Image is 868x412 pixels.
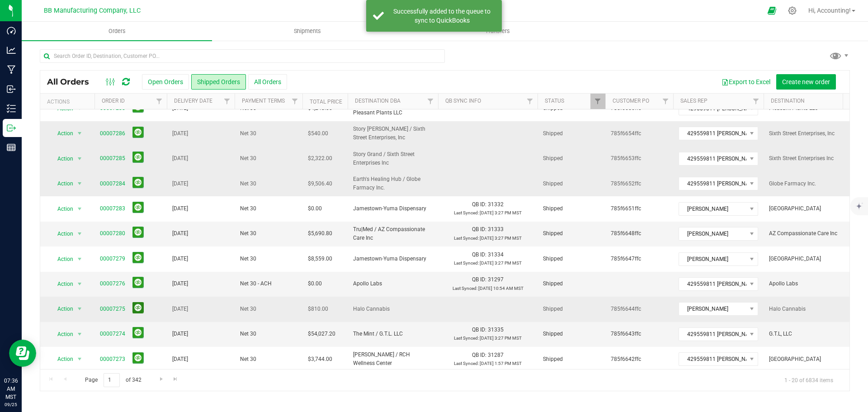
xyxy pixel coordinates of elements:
span: Halo Cannabis [769,305,849,313]
a: QB Sync Info [445,98,481,104]
span: Last Synced: [454,210,479,215]
span: select [74,253,85,265]
span: [DATE] 3:27 PM MST [480,236,522,241]
span: Hi, Accounting! [808,7,851,14]
span: Net 30 [240,305,297,313]
span: Action [49,253,74,265]
span: [DATE] [172,279,188,288]
span: [DATE] 10:54 AM MST [478,286,524,291]
span: Shipped [543,255,600,263]
span: Create new order [782,78,830,85]
span: $5,690.80 [308,229,332,238]
span: Apollo Labs [353,279,433,288]
span: Net 30 [240,204,297,213]
span: Open Ecommerce Menu [762,2,782,19]
span: Shipped [543,279,600,288]
a: Filter [658,94,673,109]
span: Action [49,278,74,290]
span: select [74,177,85,190]
span: QB ID: [472,201,486,208]
span: [DATE] [172,229,188,238]
a: Payment Terms [242,98,285,104]
inline-svg: Reports [7,143,16,152]
a: Delivery Date [174,98,212,104]
span: 785f6653ffc [611,154,668,163]
span: Tru|Med / AZ Compassionate Care Inc [353,225,433,242]
span: Shipped [543,229,600,238]
div: Manage settings [787,6,798,15]
span: $540.00 [308,129,328,138]
span: select [74,203,85,215]
span: QB ID: [472,226,486,232]
span: Net 30 [240,154,297,163]
a: 00007275 [100,305,125,313]
inline-svg: Dashboard [7,26,16,35]
span: Shipped [543,180,600,188]
a: Filter [220,94,235,109]
span: Net 30 [240,330,297,338]
span: [DATE] [172,355,188,364]
a: Filter [152,94,167,109]
a: Sales Rep [680,98,708,104]
span: Globe Farmacy Inc. [769,180,849,188]
span: $810.00 [308,305,328,313]
span: 31287 [488,352,504,358]
span: 429559811 [PERSON_NAME] [679,127,746,140]
span: Net 30 [240,180,297,188]
span: AZ Compassionate Care Inc [769,229,849,238]
span: 429559811 [PERSON_NAME] [679,177,746,190]
span: [GEOGRAPHIC_DATA] [769,204,849,213]
span: QB ID: [472,327,486,333]
span: Sixth Street Enterprises Inc [769,154,849,163]
a: 00007273 [100,355,125,364]
span: Action [49,203,74,215]
div: Successfully added to the queue to sync to QuickBooks [389,7,495,25]
span: $0.00 [308,279,322,288]
span: select [74,328,85,341]
span: 785f6647ffc [611,255,668,263]
span: Last Synced: [454,236,479,241]
span: Shipped [543,154,600,163]
span: [DATE] 3:27 PM MST [480,260,522,265]
span: [GEOGRAPHIC_DATA] [769,255,849,263]
span: 785f6648ffc [611,229,668,238]
span: [DATE] [172,204,188,213]
a: Filter [590,94,605,109]
span: Action [49,227,74,240]
span: [DATE] 1:57 PM MST [480,361,522,366]
inline-svg: Inventory [7,104,16,113]
span: [DATE] [172,180,188,188]
span: [DATE] 3:27 PM MST [480,210,522,215]
span: [DATE] [172,330,188,338]
span: [DATE] [172,129,188,138]
span: [PERSON_NAME] [679,227,746,240]
a: 00007274 [100,330,125,338]
span: Shipped [543,355,600,364]
a: 00007280 [100,229,125,238]
span: select [74,278,85,290]
span: 429559811 [PERSON_NAME] [679,152,746,165]
button: All Orders [248,74,287,90]
span: $54,027.20 [308,330,335,338]
a: Customer PO [613,98,649,104]
span: [PERSON_NAME] [679,203,746,215]
span: Last Synced: [454,336,479,341]
span: Apollo Labs [769,279,849,288]
span: Shipped [543,330,600,338]
a: Filter [423,94,438,109]
a: 00007276 [100,279,125,288]
a: 00007284 [100,180,125,188]
span: [PERSON_NAME] [679,303,746,315]
span: BB Manufacturing Company, LLC [44,7,141,14]
span: [DATE] [172,305,188,313]
span: All Orders [47,77,98,87]
span: select [74,227,85,240]
a: Destination DBA [355,98,401,104]
span: Action [49,353,74,365]
span: [DATE] [172,255,188,263]
span: Shipments [282,27,333,35]
button: Create new order [776,74,836,90]
span: select [74,127,85,140]
span: 429559811 [PERSON_NAME] [679,353,746,365]
span: 785f6643ffc [611,330,668,338]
